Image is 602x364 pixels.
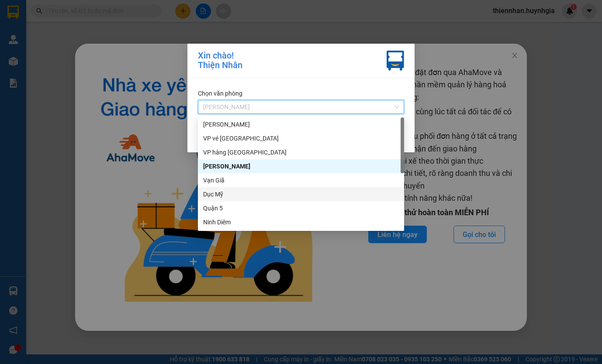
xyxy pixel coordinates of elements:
[198,117,404,131] div: Phạm Ngũ Lão
[198,145,404,159] div: VP hàng Nha Trang
[198,215,404,229] div: Ninh Diêm
[203,120,399,129] div: [PERSON_NAME]
[198,173,404,187] div: Vạn Giã
[203,189,399,199] div: Dục Mỹ
[203,134,399,143] div: VP vé [GEOGRAPHIC_DATA]
[203,148,399,157] div: VP hàng [GEOGRAPHIC_DATA]
[198,89,404,98] div: Chọn văn phòng
[198,51,242,71] div: Xin chào! Thiện Nhân
[203,203,399,213] div: Quận 5
[203,175,399,185] div: Vạn Giã
[198,159,404,173] div: Diên Khánh
[203,217,399,227] div: Ninh Diêm
[198,187,404,201] div: Dục Mỹ
[198,201,404,215] div: Quận 5
[203,161,399,171] div: [PERSON_NAME]
[387,51,404,71] img: vxr-icon
[203,100,399,113] span: Diên Khánh
[198,131,404,145] div: VP vé Nha Trang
